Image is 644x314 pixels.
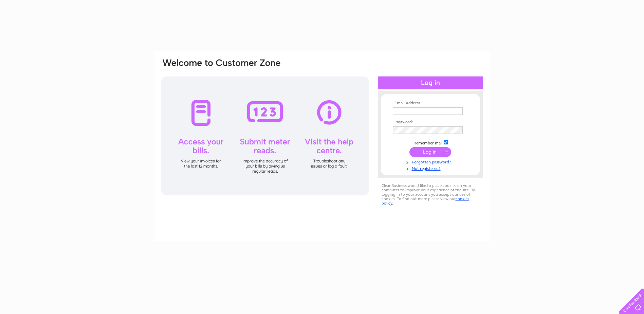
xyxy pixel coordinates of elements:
[409,147,451,157] input: Submit
[391,120,470,125] th: Password:
[382,196,469,206] a: cookies policy
[378,180,483,209] div: Clear Business would like to place cookies on your computer to improve your experience of the sit...
[393,158,470,165] a: Forgotten password?
[391,139,470,146] td: Remember me?
[393,165,470,171] a: Not registered?
[391,101,470,106] th: Email Address:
